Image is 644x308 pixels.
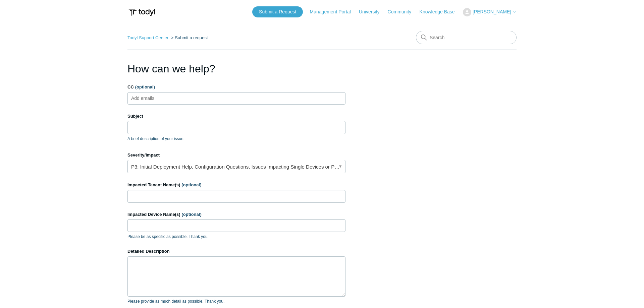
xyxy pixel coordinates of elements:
label: Subject [127,113,345,120]
span: (optional) [181,182,201,187]
a: Submit a Request [252,6,303,17]
li: Submit a request [170,35,208,40]
input: Add emails [129,93,169,103]
label: Impacted Tenant Name(s) [127,182,345,188]
a: Community [388,8,418,15]
a: Todyl Support Center [127,35,168,40]
input: Search [416,31,517,44]
label: Severity/Impact [127,152,345,159]
img: Todyl Support Center Help Center home page [127,6,156,18]
a: P3: Initial Deployment Help, Configuration Questions, Issues Impacting Single Devices or Past Out... [127,160,345,173]
span: [PERSON_NAME] [473,9,511,14]
p: A brief description of your issue. [127,136,345,142]
label: Detailed Description [127,248,345,255]
li: Todyl Support Center [127,35,170,40]
span: (optional) [135,84,155,89]
a: Knowledge Base [420,8,462,15]
p: Please provide as much detail as possible. Thank you. [127,298,345,304]
p: Please be as specific as possible. Thank you. [127,234,345,240]
a: University [359,8,386,15]
a: Management Portal [310,8,358,15]
label: Impacted Device Name(s) [127,211,345,218]
span: (optional) [182,212,202,217]
h1: How can we help? [127,61,345,77]
button: [PERSON_NAME] [463,8,517,16]
label: CC [127,84,345,90]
